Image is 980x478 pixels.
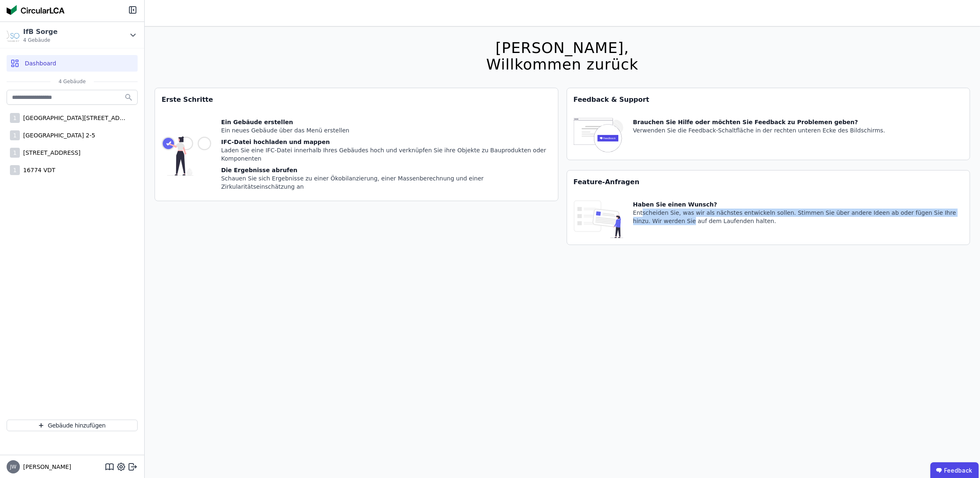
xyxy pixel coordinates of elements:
[574,200,623,238] img: feature_request_tile-UiXE1qGU.svg
[486,40,638,56] div: [PERSON_NAME],
[633,118,885,126] div: Brauchen Sie Hilfe oder möchten Sie Feedback zu Problemen geben?
[10,165,20,175] div: 1
[20,114,127,122] div: [GEOGRAPHIC_DATA][STREET_ADDRESS]
[7,5,64,15] img: Concular
[221,126,551,135] div: Ein neues Gebäude über das Menü erstellen
[50,78,94,85] span: 4 Gebäude
[633,209,963,225] div: Entscheiden Sie, was wir als nächstes entwickeln sollen. Stimmen Sie über andere Ideen ab oder fü...
[10,148,20,158] div: 1
[10,130,20,140] div: 1
[633,126,885,135] div: Verwenden Sie die Feedback-Schaltfläche in der rechten unteren Ecke des Bildschirms.
[221,118,551,126] div: Ein Gebäude erstellen
[567,88,970,111] div: Feedback & Support
[23,37,57,43] span: 4 Gebäude
[20,463,71,471] span: [PERSON_NAME]
[221,174,551,191] div: Schauen Sie sich Ergebnisse zu einer Ökobilanzierung, einer Massenberechnung und einer Zirkularit...
[20,131,95,139] div: [GEOGRAPHIC_DATA] 2-5
[20,149,81,157] div: [STREET_ADDRESS]
[221,166,551,174] div: Die Ergebnisse abrufen
[23,27,57,37] div: IfB Sorge
[567,171,970,194] div: Feature-Anfragen
[7,420,138,431] button: Gebäude hinzufügen
[162,118,211,194] img: getting_started_tile-DrF_GRSv.svg
[7,29,20,42] img: IfB Sorge
[25,59,56,67] span: Dashboard
[486,56,638,73] div: Willkommen zurück
[221,138,551,146] div: IFC-Datei hochladen und mappen
[155,88,558,111] div: Erste Schritte
[10,464,16,469] span: JW
[633,200,963,209] div: Haben Sie einen Wunsch?
[20,166,55,174] div: 16774 VDT
[221,146,551,163] div: Laden Sie eine IFC-Datei innerhalb Ihres Gebäudes hoch und verknüpfen Sie ihre Objekte zu Bauprod...
[10,113,20,123] div: 1
[574,118,623,153] img: feedback-icon-HCTs5lye.svg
